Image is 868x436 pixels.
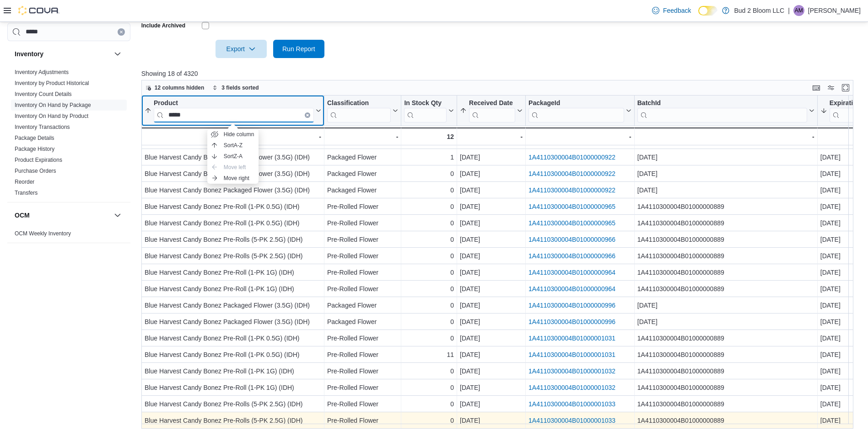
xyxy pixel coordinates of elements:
[144,131,321,142] div: -
[327,399,398,409] div: Pre-Rolled Flower
[15,211,110,220] button: OCM
[221,40,261,58] span: Export
[795,5,803,16] span: AM
[460,415,523,426] div: [DATE]
[18,6,59,15] img: Cova
[663,6,691,15] span: Feedback
[528,302,615,309] a: 1A4110300004B01000000996
[327,316,398,327] div: Packaged Flower
[15,69,69,76] span: Inventory Adjustments
[404,283,454,294] div: 0
[404,168,454,179] div: 0
[404,99,447,122] div: In Stock Qty
[460,283,523,294] div: [DATE]
[145,185,321,196] div: Blue Harvest Candy Bonez Packaged Flower (3.5G) (IDH)
[15,80,89,86] a: Inventory by Product Historical
[15,157,62,163] a: Product Expirations
[15,101,91,109] span: Inventory On Hand by Package
[327,300,398,311] div: Packaged Flower
[305,112,310,117] button: Clear input
[207,173,259,184] button: Move right
[404,185,454,196] div: 0
[142,82,208,93] button: 12 columns hidden
[224,164,246,171] span: Move left
[404,218,454,229] div: 0
[404,366,454,377] div: 0
[145,168,321,179] div: Blue Harvest Candy Bonez Packaged Flower (3.5G) (IDH)
[141,69,861,78] p: Showing 18 of 4320
[637,131,814,142] div: -
[460,382,523,393] div: [DATE]
[15,124,70,130] a: Inventory Transactions
[460,349,523,360] div: [DATE]
[207,129,259,140] button: Hide column
[811,82,822,93] button: Keyboard shortcuts
[648,1,695,20] a: Feedback
[637,300,814,311] div: [DATE]
[637,99,807,107] div: BatchId
[145,152,321,163] div: Blue Harvest Candy Bonez Packaged Flower (3.5G) (IDH)
[528,99,624,107] div: PackageId
[145,267,321,278] div: Blue Harvest Candy Bonez Pre-Roll (1-PK 1G) (IDH)
[637,135,814,146] div: [DATE]
[145,250,321,261] div: Blue Harvest Candy Bonez Pre-Rolls (5-PK 2.5G) (IDH)
[404,333,454,344] div: 0
[327,283,398,294] div: Pre-Rolled Flower
[207,140,259,151] button: SortA-Z
[15,167,56,175] span: Purchase Orders
[637,99,814,122] button: BatchId
[154,99,314,122] div: Product
[15,91,72,97] a: Inventory Count Details
[327,333,398,344] div: Pre-Rolled Flower
[469,99,515,107] div: Received Date
[145,366,321,377] div: Blue Harvest Candy Bonez Pre-Roll (1-PK 1G) (IDH)
[15,113,88,119] a: Inventory On Hand by Product
[7,67,130,202] div: Inventory
[224,175,249,182] span: Move right
[808,5,861,16] p: [PERSON_NAME]
[327,382,398,393] div: Pre-Rolled Flower
[404,250,454,261] div: 0
[404,316,454,327] div: 0
[460,201,523,212] div: [DATE]
[637,218,814,229] div: 1A4110300004B01000000889
[460,333,523,344] div: [DATE]
[637,399,814,409] div: 1A4110300004B01000000889
[637,382,814,393] div: 1A4110300004B01000000889
[273,40,324,58] button: Run Report
[637,316,814,327] div: [DATE]
[207,151,259,162] button: SortZ-A
[145,349,321,360] div: Blue Harvest Candy Bonez Pre-Roll (1-PK 0.5G) (IDH)
[145,135,321,146] div: Blue Harvest Candy Bonez Packaged Flower (3.5G) (IDH)
[15,69,69,75] a: Inventory Adjustments
[637,185,814,196] div: [DATE]
[528,269,615,276] a: 1A4110300004B01000000964
[528,154,615,161] a: 1A4110300004B01000000922
[15,102,91,108] a: Inventory On Hand by Package
[155,84,205,91] span: 12 columns hidden
[327,99,391,122] div: Classification
[460,168,523,179] div: [DATE]
[15,230,71,237] a: OCM Weekly Inventory
[528,351,615,358] a: 1A4110300004B01000001031
[15,49,110,58] button: Inventory
[460,366,523,377] div: [DATE]
[637,415,814,426] div: 1A4110300004B01000000889
[327,267,398,278] div: Pre-Rolled Flower
[460,250,523,261] div: [DATE]
[327,152,398,163] div: Packaged Flower
[145,333,321,344] div: Blue Harvest Candy Bonez Pre-Roll (1-PK 0.5G) (IDH)
[154,99,314,107] div: Product
[327,99,391,107] div: Classification
[404,131,454,142] div: 12
[825,82,836,93] button: Display options
[327,415,398,426] div: Pre-Rolled Flower
[460,152,523,163] div: [DATE]
[112,48,123,59] button: Inventory
[528,99,624,122] div: Package URL
[404,99,454,122] button: In Stock Qty
[637,99,807,122] div: BatchId
[404,99,447,107] div: In Stock Qty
